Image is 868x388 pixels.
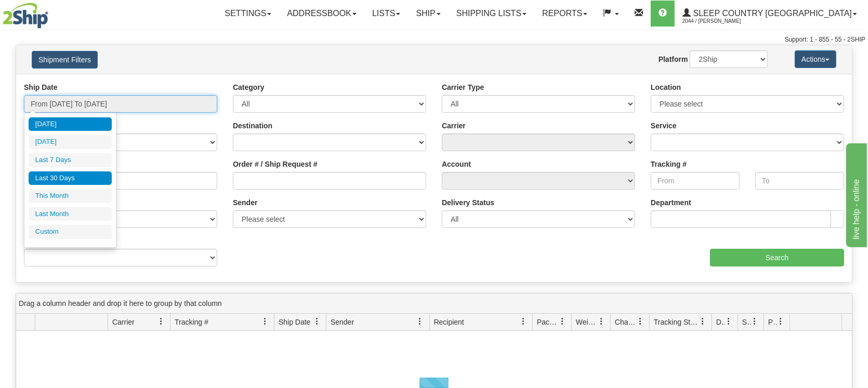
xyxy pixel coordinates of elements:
[175,317,208,327] span: Tracking #
[331,317,354,327] span: Sender
[29,171,112,185] li: Last 30 Days
[3,35,865,44] div: Support: 1 - 855 - 55 - 2SHIP
[515,313,532,330] a: Recipient filter column settings
[442,197,494,208] label: Delivery Status
[3,3,48,29] img: logo2044.jpg
[651,159,687,169] label: Tracking #
[534,1,595,26] a: Reports
[691,9,852,18] span: Sleep Country [GEOGRAPHIC_DATA]
[442,82,484,92] label: Carrier Type
[651,172,740,190] input: From
[716,317,725,327] span: Delivery Status
[412,313,429,330] a: Sender filter column settings
[442,121,466,131] label: Carrier
[795,50,836,68] button: Actions
[308,313,326,330] a: Ship Date filter column settings
[24,82,58,92] label: Ship Date
[233,197,257,208] label: Sender
[29,207,112,221] li: Last Month
[279,317,310,327] span: Ship Date
[632,313,649,330] a: Charge filter column settings
[593,313,610,330] a: Weight filter column settings
[615,317,637,327] span: Charge
[675,1,865,26] a: Sleep Country [GEOGRAPHIC_DATA] 2044 / [PERSON_NAME]
[32,51,98,69] button: Shipment Filters
[554,313,571,330] a: Packages filter column settings
[152,313,170,330] a: Carrier filter column settings
[651,121,677,131] label: Service
[29,117,112,131] li: [DATE]
[29,135,112,149] li: [DATE]
[233,121,272,131] label: Destination
[16,293,852,314] div: grid grouping header
[8,6,96,19] div: live help - online
[233,159,318,169] label: Order # / Ship Request #
[434,317,464,327] span: Recipient
[755,172,844,190] input: To
[844,141,867,247] iframe: chat widget
[654,317,699,327] span: Tracking Status
[217,1,279,26] a: Settings
[29,153,112,167] li: Last 7 Days
[720,313,738,330] a: Delivery Status filter column settings
[772,313,790,330] a: Pickup Status filter column settings
[29,189,112,203] li: This Month
[768,317,777,327] span: Pickup Status
[659,54,688,64] label: Platform
[742,317,751,327] span: Shipment Issues
[710,249,844,266] input: Search
[364,1,408,26] a: Lists
[256,313,274,330] a: Tracking # filter column settings
[694,313,712,330] a: Tracking Status filter column settings
[279,1,364,26] a: Addressbook
[408,1,448,26] a: Ship
[112,317,135,327] span: Carrier
[29,225,112,239] li: Custom
[746,313,764,330] a: Shipment Issues filter column settings
[449,1,534,26] a: Shipping lists
[576,317,598,327] span: Weight
[442,159,471,169] label: Account
[651,82,681,92] label: Location
[537,317,559,327] span: Packages
[651,197,691,208] label: Department
[682,16,760,26] span: 2044 / [PERSON_NAME]
[233,82,265,92] label: Category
